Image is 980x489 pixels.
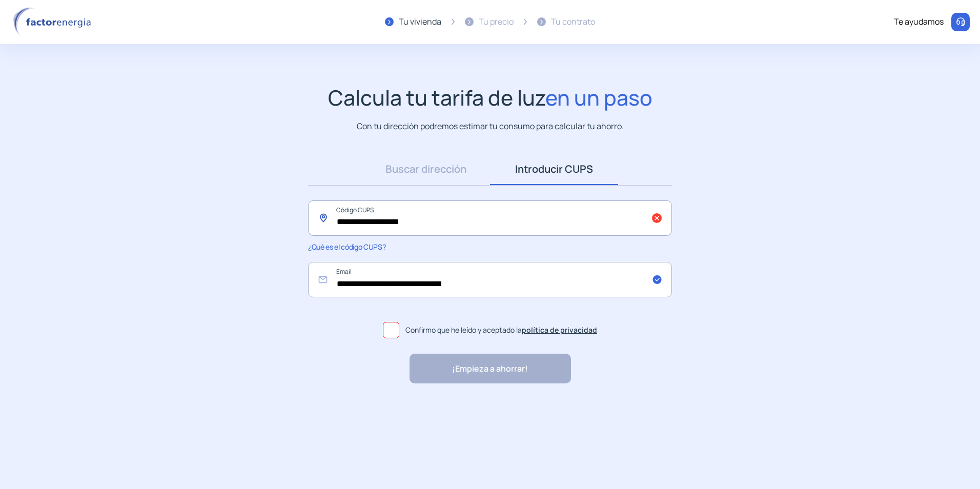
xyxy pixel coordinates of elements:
[894,15,944,29] div: Te ayudamos
[357,120,624,133] p: Con tu dirección podremos estimar tu consumo para calcular tu ahorro.
[955,17,966,27] img: llamar
[362,153,490,185] a: Buscar dirección
[405,324,597,336] span: Confirmo que he leído y aceptado la
[10,7,97,37] img: logo factor
[308,242,385,252] span: ¿Qué es el código CUPS?
[490,153,618,185] a: Introducir CUPS
[551,15,595,29] div: Tu contrato
[479,15,514,29] div: Tu precio
[545,83,652,112] span: en un paso
[399,15,441,29] div: Tu vivienda
[328,85,652,110] h1: Calcula tu tarifa de luz
[522,325,597,335] a: política de privacidad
